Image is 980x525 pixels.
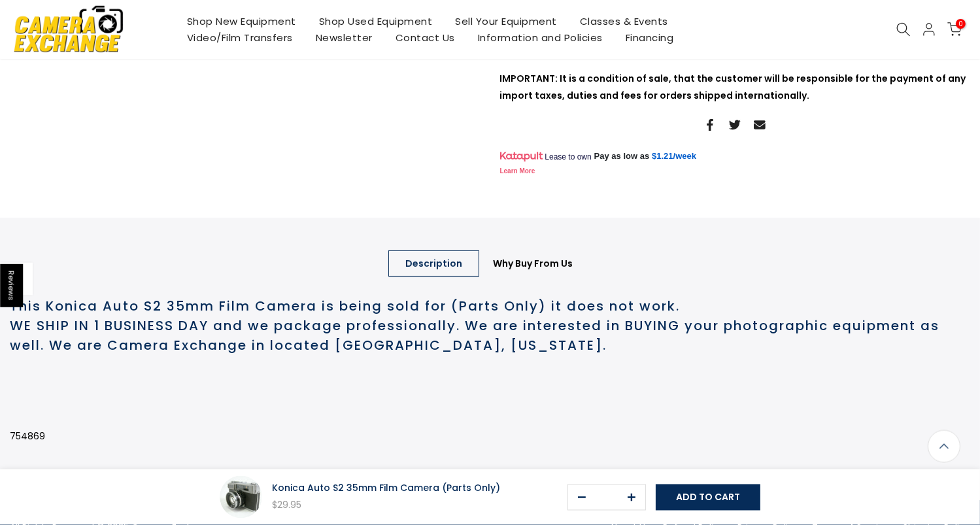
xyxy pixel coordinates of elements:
a: Why Buy From Us [476,250,590,277]
span: WE SHIP IN 1 BUSINESS DAY and we package professionally. We are interested in BUYING your photogr... [10,316,939,354]
span: Pay as low as [594,150,650,162]
a: $1.21/week [652,150,696,162]
span: 754869 [10,430,45,443]
a: Share on Email [754,117,766,133]
a: Share on Facebook [704,117,716,133]
a: Financing [614,29,685,46]
a: Learn More [500,167,535,175]
img: Konica Auto S2 35mm Film Camera (Parts Only) 35mm Film Cameras - 35mm SLR Cameras Konica 754869 [220,476,262,518]
button: Add to cart [656,484,760,511]
a: Share on Twitter [729,117,741,133]
a: Sell Your Equipment [444,13,569,29]
span: Lease to own [545,152,591,162]
strong: IMPORTANT: It is a condition of sale, that the customer will be responsible for the payment of an... [500,72,966,101]
a: Newsletter [304,29,384,46]
span: 0 [956,19,966,29]
span: Add to cart [676,491,740,504]
a: 0 [947,22,962,37]
span: This Konica Auto S2 35mm Film Camera is being sold for (Parts Only) it does not work. [10,297,680,315]
a: Information and Policies [466,29,614,46]
a: Video/Film Transfers [175,29,304,46]
div: Konica Auto S2 35mm Film Camera (Parts Only) [272,481,500,497]
a: Shop Used Equipment [307,13,444,29]
a: Back to the top [928,430,960,463]
a: Description [388,250,479,277]
a: Classes & Events [568,13,679,29]
a: Contact Us [384,29,466,46]
a: Shop New Equipment [175,13,307,29]
div: $29.95 [272,498,500,514]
